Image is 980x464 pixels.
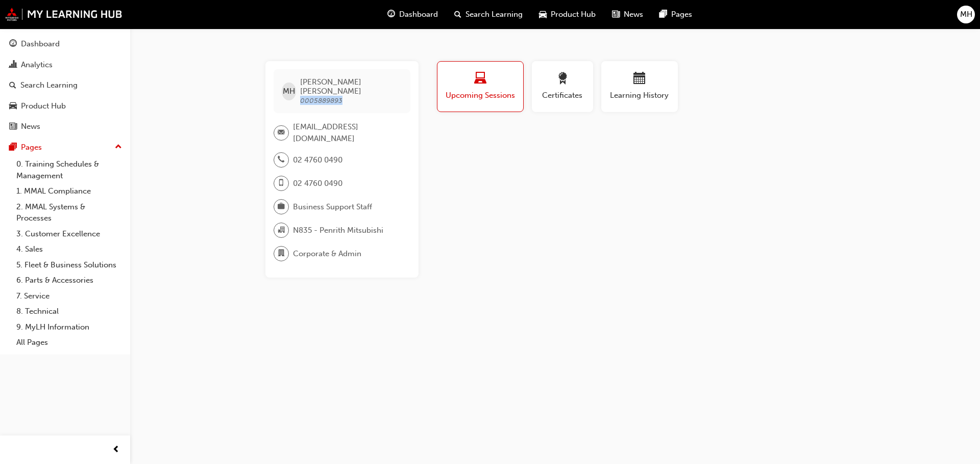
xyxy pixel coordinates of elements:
[12,319,126,335] a: 9. MyLH Information
[9,61,17,70] span: chart-icon
[20,79,78,91] div: Search Learning
[278,200,285,213] span: briefcase-icon
[112,444,120,456] span: prev-icon
[12,241,126,257] a: 4. Sales
[12,183,126,199] a: 1. MMAL Compliance
[4,35,126,53] a: Dashboard
[465,9,523,20] span: Search Learning
[12,272,126,288] a: 6. Parts & Accessories
[300,96,342,105] span: 0005889893
[115,141,122,154] span: up-icon
[551,9,596,20] span: Product Hub
[278,224,285,237] span: organisation-icon
[278,247,285,260] span: department-icon
[12,257,126,273] a: 5. Fleet & Business Solutions
[283,86,295,97] span: MH
[532,61,593,112] button: Certificates
[12,156,126,183] a: 0. Training Schedules & Management
[4,138,126,157] button: Pages
[293,121,402,144] span: [EMAIL_ADDRESS][DOMAIN_NAME]
[454,8,461,21] span: search-icon
[671,9,692,20] span: Pages
[9,122,17,131] span: news-icon
[9,102,17,111] span: car-icon
[21,38,60,50] div: Dashboard
[9,40,17,49] span: guage-icon
[12,288,126,304] a: 7. Service
[12,226,126,242] a: 3. Customer Excellence
[9,143,17,152] span: pages-icon
[539,8,547,21] span: car-icon
[278,177,285,190] span: mobile-icon
[4,33,126,138] button: DashboardAnalyticsSearch LearningProduct HubNews
[4,97,126,116] a: Product Hub
[531,4,604,25] a: car-iconProduct Hub
[12,199,126,226] a: 2. MMAL Systems & Processes
[604,4,651,25] a: news-iconNews
[445,90,516,101] span: Upcoming Sessions
[4,117,126,136] a: News
[5,8,122,21] img: mmal
[9,81,16,90] span: search-icon
[601,61,678,112] button: Learning History
[957,6,975,23] button: MH
[293,225,383,236] span: N835 - Penrith Mitsubishi
[12,304,126,319] a: 8. Technical
[609,90,670,101] span: Learning History
[379,4,446,25] a: guage-iconDashboard
[21,100,66,112] div: Product Hub
[659,8,667,21] span: pages-icon
[437,61,524,112] button: Upcoming Sessions
[960,9,972,20] span: MH
[474,72,486,86] span: laptop-icon
[300,77,402,96] span: [PERSON_NAME] [PERSON_NAME]
[612,8,620,21] span: news-icon
[446,4,531,25] a: search-iconSearch Learning
[12,335,126,350] a: All Pages
[278,153,285,167] span: phone-icon
[293,178,342,189] span: 02 4760 0490
[21,59,53,71] div: Analytics
[21,142,42,153] div: Pages
[293,201,372,213] span: Business Support Staff
[633,72,646,86] span: calendar-icon
[293,154,342,166] span: 02 4760 0490
[4,76,126,95] a: Search Learning
[624,9,643,20] span: News
[540,90,585,101] span: Certificates
[399,9,438,20] span: Dashboard
[651,4,700,25] a: pages-iconPages
[387,8,395,21] span: guage-icon
[556,72,569,86] span: award-icon
[293,248,361,260] span: Corporate & Admin
[278,126,285,140] span: email-icon
[21,121,40,132] div: News
[4,56,126,74] a: Analytics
